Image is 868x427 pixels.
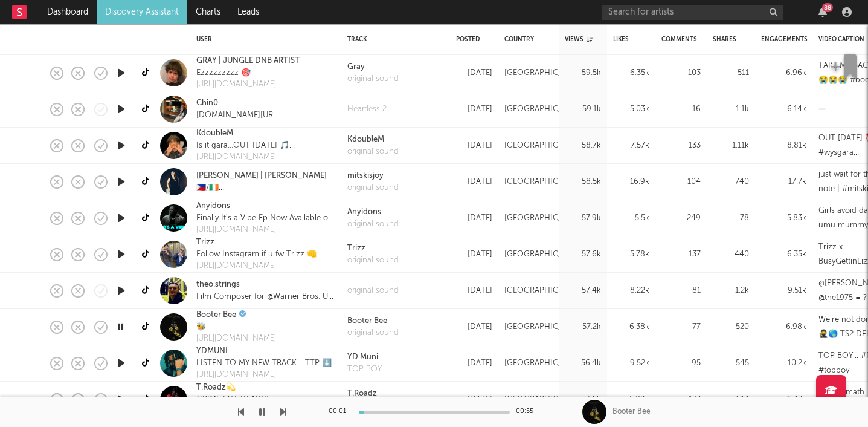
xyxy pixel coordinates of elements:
[347,363,382,376] a: TOP BOY
[196,79,300,91] div: [URL][DOMAIN_NAME]
[196,140,335,152] div: Is it gara...OUT [DATE] 🎵 mgmt 📨[PERSON_NAME][EMAIL_ADDRESS][DOMAIN_NAME]
[347,327,399,339] a: original sound
[661,66,701,80] div: 103
[347,170,399,182] div: mitskisjoy
[661,247,701,262] div: 137
[196,321,276,333] div: 🐝
[602,5,783,20] input: Search for artists
[761,284,806,298] div: 9.51k
[713,66,749,80] div: 511
[661,393,701,407] div: 137
[761,320,806,334] div: 6.98k
[713,36,736,43] div: Shares
[612,406,651,417] div: Booter Bee
[347,103,387,116] a: Heartless 2
[347,73,399,85] div: original sound
[196,224,335,236] a: [URL][DOMAIN_NAME]
[504,139,586,153] div: [GEOGRAPHIC_DATA]
[661,320,701,334] div: 77
[347,146,399,158] a: original sound
[565,66,601,80] div: 59.5k
[196,151,335,163] a: [URL][DOMAIN_NAME]
[196,260,329,272] div: [URL][DOMAIN_NAME]
[713,102,749,117] div: 1.1k
[196,170,327,182] a: [PERSON_NAME] | [PERSON_NAME]
[822,3,833,12] div: 88
[504,356,586,371] div: [GEOGRAPHIC_DATA]
[565,320,601,334] div: 57.2k
[456,393,492,407] div: [DATE]
[661,211,701,226] div: 249
[196,394,276,406] div: GRIME ENT DEAD!!! IG📸 - @t.roadz SC👻 - @t.roadz
[818,7,827,17] button: 88
[661,284,701,298] div: 81
[196,291,335,303] div: Film Composer for @Warner Bros. UK 🎬 // IG @[DOMAIN_NAME][PERSON_NAME]
[761,66,806,80] div: 6.96k
[347,285,399,297] a: original sound
[456,139,492,153] div: [DATE]
[196,200,230,212] a: Anyidons
[565,211,601,226] div: 57.9k
[347,134,399,146] a: KdoubleM
[761,139,806,153] div: 8.81k
[761,247,806,262] div: 6.35k
[196,382,236,394] a: T.Roadz💫
[456,320,492,334] div: [DATE]
[661,36,697,43] div: Comments
[713,139,749,153] div: 1.11k
[196,55,300,67] a: GRAY | JUNGLE DNB ARTIST
[565,356,601,371] div: 56.4k
[196,333,276,345] a: [URL][DOMAIN_NAME]
[613,284,649,298] div: 8.22k
[504,211,586,226] div: [GEOGRAPHIC_DATA]
[504,284,586,298] div: [GEOGRAPHIC_DATA]
[713,247,749,262] div: 440
[613,175,649,189] div: 16.9k
[196,249,329,261] div: Follow Instagram if u fw Trizz 👊 New YouTube channel subscribe 👇
[456,36,486,43] div: Posted
[565,102,601,117] div: 59.1k
[347,61,399,73] div: Gray
[613,356,649,371] div: 9.52k
[613,66,649,80] div: 6.35k
[504,247,586,262] div: [GEOGRAPHIC_DATA]
[713,393,749,407] div: 444
[196,128,233,140] a: KdoubleM
[347,315,399,327] a: Booter Bee
[329,405,353,419] div: 00:01
[347,388,399,400] div: T.Roadz
[613,36,631,43] div: Likes
[456,175,492,189] div: [DATE]
[347,243,399,255] a: Trizz
[196,236,214,249] a: Trizz
[504,102,586,117] div: [GEOGRAPHIC_DATA]
[761,393,806,407] div: 6.47k
[713,175,749,189] div: 740
[347,206,399,218] a: Anyidons
[565,175,601,189] div: 58.5k
[456,66,492,80] div: [DATE]
[713,211,749,226] div: 78
[196,369,332,381] a: [URL][DOMAIN_NAME]
[347,218,399,230] a: original sound
[565,393,601,407] div: 56k
[196,279,240,291] a: theo.strings
[613,393,649,407] div: 5.89k
[456,284,492,298] div: [DATE]
[516,405,540,419] div: 00:55
[613,320,649,334] div: 6.38k
[661,356,701,371] div: 95
[347,182,399,194] a: original sound
[713,284,749,298] div: 1.2k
